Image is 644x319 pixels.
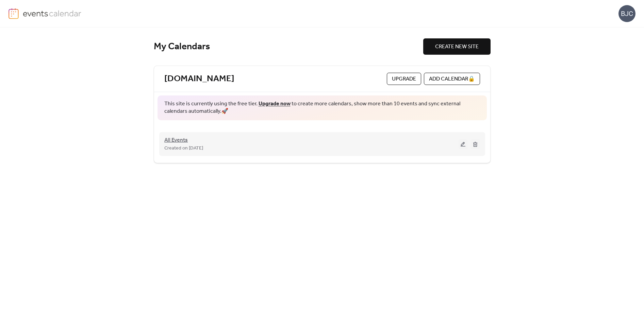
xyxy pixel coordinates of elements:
span: This site is currently using the free tier. to create more calendars, show more than 10 events an... [164,100,480,116]
div: BJC [618,5,635,22]
span: CREATE NEW SITE [435,43,479,51]
div: My Calendars [154,41,423,53]
span: Created on [DATE] [164,144,203,153]
img: logo [9,8,19,19]
button: Upgrade [387,73,421,85]
img: logo-type [23,8,82,18]
a: Upgrade now [259,99,291,109]
span: Upgrade [392,75,416,83]
span: All Events [164,136,188,144]
a: All Events [164,138,188,142]
a: [DOMAIN_NAME] [164,73,234,85]
button: CREATE NEW SITE [423,38,491,55]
